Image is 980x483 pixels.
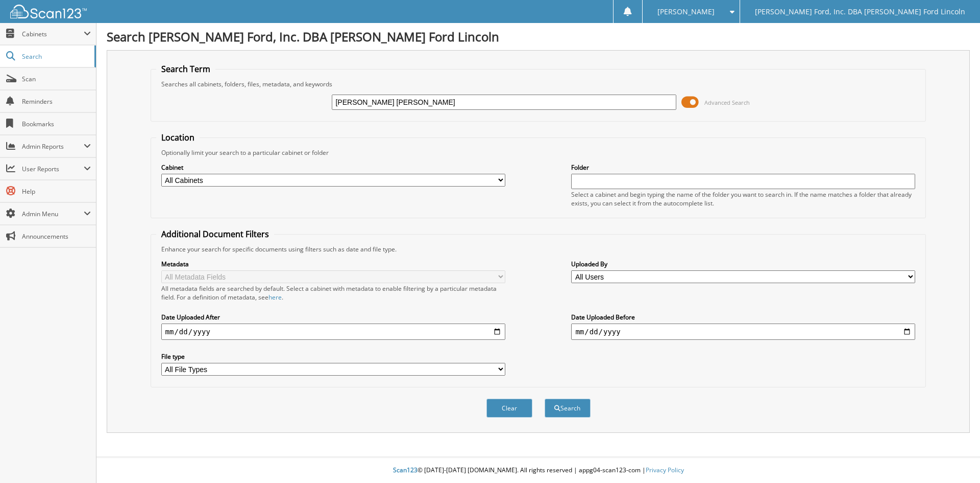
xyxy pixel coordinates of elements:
[755,9,965,15] span: [PERSON_NAME] Ford, Inc. DBA [PERSON_NAME] Ford Lincoln
[22,97,91,106] span: Reminders
[161,163,505,172] label: Cabinet
[161,260,505,268] label: Metadata
[268,293,282,302] a: here
[22,30,84,38] span: Cabinets
[156,63,215,75] legend: Search Term
[393,466,418,474] span: Scan123
[22,75,91,83] span: Scan
[571,260,915,268] label: Uploaded By
[161,324,505,340] input: start
[156,228,274,240] legend: Additional Document Filters
[22,142,84,151] span: Admin Reports
[704,99,750,106] span: Advanced Search
[657,9,715,15] span: [PERSON_NAME]
[929,434,980,483] iframe: Chat Widget
[107,28,970,45] h1: Search [PERSON_NAME] Ford, Inc. DBA [PERSON_NAME] Ford Lincoln
[156,245,921,254] div: Enhance your search for specific documents using filters such as date and file type.
[96,458,980,483] div: © [DATE]-[DATE] [DOMAIN_NAME]. All rights reserved | appg04-scan123-com |
[161,352,505,361] label: File type
[22,52,89,61] span: Search
[22,165,84,173] span: User Reports
[22,187,91,196] span: Help
[156,80,921,88] div: Searches all cabinets, folders, files, metadata, and keywords
[156,132,200,143] legend: Location
[571,190,915,208] div: Select a cabinet and begin typing the name of the folder you want to search in. If the name match...
[486,399,532,418] button: Clear
[161,284,505,302] div: All metadata fields are searched by default. Select a cabinet with metadata to enable filtering b...
[545,399,591,418] button: Search
[156,148,921,157] div: Optionally limit your search to a particular cabinet or folder
[161,313,505,321] label: Date Uploaded After
[571,324,915,340] input: end
[22,210,84,218] span: Admin Menu
[22,120,91,128] span: Bookmarks
[10,5,87,18] img: scan123-logo-white.svg
[571,313,915,321] label: Date Uploaded Before
[646,466,684,474] a: Privacy Policy
[571,163,915,172] label: Folder
[22,232,91,241] span: Announcements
